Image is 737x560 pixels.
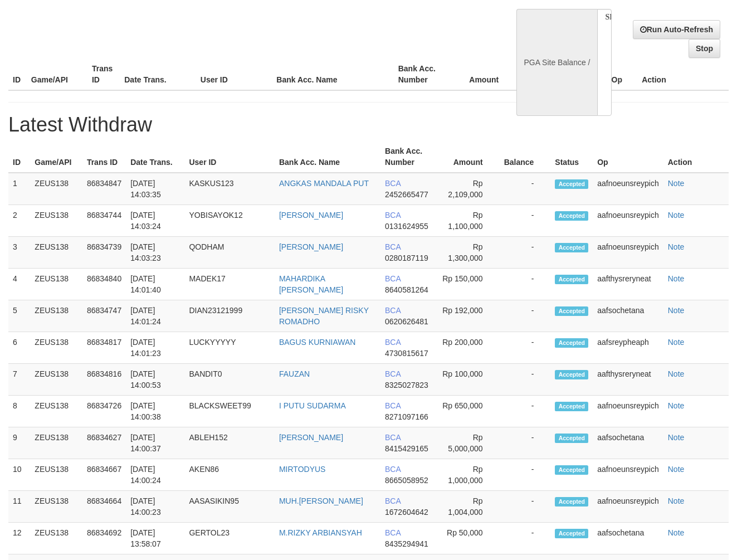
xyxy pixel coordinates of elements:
span: BCA [385,274,401,283]
a: Note [668,433,685,442]
td: 4 [8,269,30,300]
a: [PERSON_NAME] [279,433,343,442]
a: FAUZAN [279,369,310,378]
span: Accepted [555,338,588,348]
th: Amount [455,59,515,90]
td: ABLEH152 [184,427,274,459]
td: [DATE] 14:03:24 [126,205,184,237]
td: aafnoeunsreypich [593,396,663,427]
td: 86834816 [82,364,126,396]
td: [DATE] 14:03:35 [126,173,184,205]
td: ZEUS138 [30,364,82,396]
span: BCA [385,401,401,410]
td: aafsochetana [593,427,663,459]
th: Amount [435,141,500,173]
td: 10 [8,459,30,491]
td: Rp 100,000 [435,364,500,396]
th: Bank Acc. Name [275,141,380,173]
td: ZEUS138 [30,237,82,269]
span: BCA [385,306,401,315]
td: - [500,364,551,396]
span: 8665058952 [385,476,428,485]
td: 12 [8,523,30,554]
td: 86834739 [82,237,126,269]
td: aafnoeunsreypich [593,173,663,205]
span: 8271097166 [385,412,428,421]
td: ZEUS138 [30,269,82,300]
td: YOBISAYOK12 [184,205,274,237]
td: aafsochetana [593,300,663,332]
td: QODHAM [184,237,274,269]
a: Note [668,465,685,474]
td: - [500,300,551,332]
td: KASKUS123 [184,173,274,205]
th: ID [8,59,27,90]
div: PGA Site Balance / [516,9,597,116]
a: [PERSON_NAME] [279,242,343,251]
th: Action [637,59,729,90]
span: 0131624955 [385,222,428,231]
span: Accepted [555,370,588,379]
a: Note [668,528,685,537]
span: Accepted [555,179,588,189]
a: Stop [689,39,720,58]
span: BCA [385,465,401,474]
td: [DATE] 13:58:07 [126,523,184,554]
td: [DATE] 14:00:23 [126,491,184,523]
th: Balance [500,141,551,173]
td: - [500,523,551,554]
td: ZEUS138 [30,396,82,427]
a: Note [668,496,685,505]
td: [DATE] 14:00:53 [126,364,184,396]
td: Rp 5,000,000 [435,427,500,459]
td: - [500,396,551,427]
th: Bank Acc. Name [272,59,393,90]
a: MIRTODYUS [279,465,326,474]
td: 7 [8,364,30,396]
td: AASASIKIN95 [184,491,274,523]
span: Accepted [555,402,588,411]
td: 86834847 [82,173,126,205]
span: Accepted [555,243,588,252]
a: ANGKAS MANDALA PUT [279,179,369,188]
th: User ID [184,141,274,173]
td: 86834747 [82,300,126,332]
td: DIAN23121999 [184,300,274,332]
span: 8640581264 [385,285,428,294]
td: 11 [8,491,30,523]
td: Rp 1,300,000 [435,237,500,269]
td: 3 [8,237,30,269]
td: - [500,205,551,237]
td: [DATE] 14:00:37 [126,427,184,459]
td: Rp 200,000 [435,332,500,364]
td: Rp 50,000 [435,523,500,554]
span: Accepted [555,211,588,221]
td: [DATE] 14:00:24 [126,459,184,491]
td: - [500,332,551,364]
td: GERTOL23 [184,523,274,554]
td: aafnoeunsreypich [593,205,663,237]
td: 6 [8,332,30,364]
span: Accepted [555,306,588,316]
span: Accepted [555,275,588,284]
td: - [500,427,551,459]
th: Op [607,59,638,90]
td: 86834692 [82,523,126,554]
td: AKEN86 [184,459,274,491]
td: aafsochetana [593,523,663,554]
span: 0620626481 [385,317,428,326]
td: - [500,269,551,300]
td: 1 [8,173,30,205]
td: ZEUS138 [30,427,82,459]
td: Rp 650,000 [435,396,500,427]
td: 86834817 [82,332,126,364]
th: Date Trans. [120,59,196,90]
td: [DATE] 14:01:24 [126,300,184,332]
a: MAHARDIKA [PERSON_NAME] [279,274,343,294]
span: BCA [385,179,401,188]
span: 8435294941 [385,539,428,548]
th: User ID [196,59,272,90]
td: 8 [8,396,30,427]
td: - [500,459,551,491]
td: aafnoeunsreypich [593,491,663,523]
